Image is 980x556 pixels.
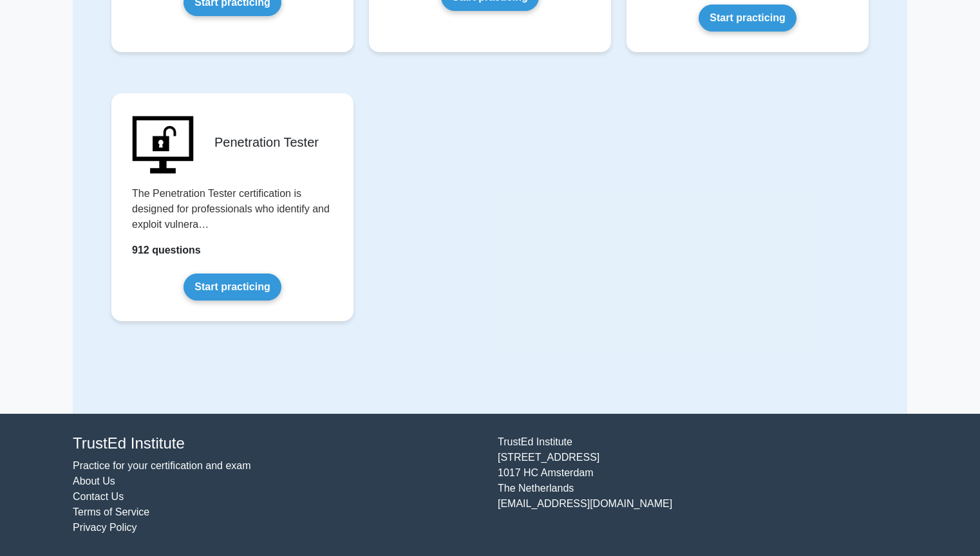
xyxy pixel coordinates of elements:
[699,5,796,32] a: Start practicing
[73,506,149,517] a: Terms of Service
[73,434,482,453] h4: TrustEd Institute
[490,434,915,535] div: TrustEd Institute [STREET_ADDRESS] 1017 HC Amsterdam The Netherlands [EMAIL_ADDRESS][DOMAIN_NAME]
[73,476,115,486] a: About Us
[73,491,124,502] a: Contact Us
[73,460,251,471] a: Practice for your certification and exam
[73,522,137,533] a: Privacy Policy
[184,273,281,301] a: Start practicing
